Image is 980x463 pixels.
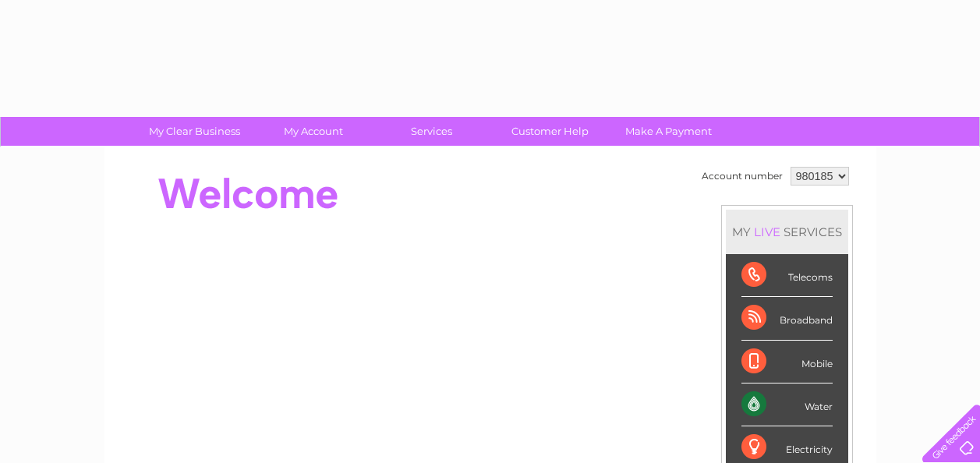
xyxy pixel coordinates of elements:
div: Telecoms [741,254,833,297]
div: LIVE [751,224,784,239]
a: Make A Payment [604,117,733,146]
div: Water [741,383,833,426]
td: Account number [698,163,787,189]
a: My Clear Business [130,117,259,146]
div: MY SERVICES [726,210,848,254]
a: Customer Help [486,117,614,146]
div: Mobile [741,341,833,383]
div: Broadband [741,297,833,340]
a: My Account [249,117,377,146]
a: Services [367,117,496,146]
